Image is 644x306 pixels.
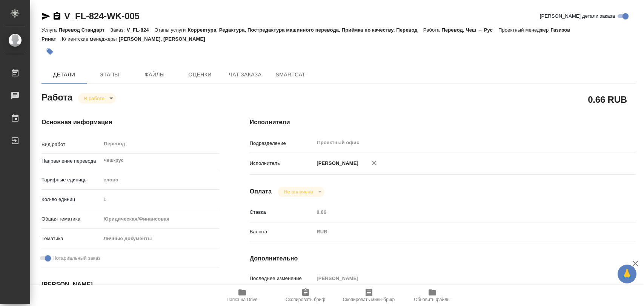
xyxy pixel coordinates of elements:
[211,285,274,306] button: Папка на Drive
[286,297,325,302] span: Скопировать бриф
[41,235,101,242] p: Тематика
[137,70,173,79] span: Файлы
[62,36,119,42] p: Клиентские менеджеры
[64,11,140,21] a: V_FL-824-WK-005
[101,232,219,245] div: Личные документы
[101,174,219,186] div: слово
[41,280,220,289] h4: [PERSON_NAME]
[441,27,498,33] p: Перевод, Чеш → Рус
[250,187,272,196] h4: Оплата
[618,265,636,283] button: 🙏
[78,93,116,104] div: В работе
[182,70,218,79] span: Оценки
[110,27,126,33] p: Заказ:
[41,215,101,223] p: Общая тематика
[540,12,615,20] span: [PERSON_NAME] детали заказа
[52,12,61,21] button: Скопировать ссылку
[41,118,220,127] h4: Основная информация
[227,297,258,302] span: Папка на Drive
[274,285,337,306] button: Скопировать бриф
[227,70,263,79] span: Чат заказа
[101,194,219,205] input: Пустое поле
[343,297,395,302] span: Скопировать мини-бриф
[41,176,101,184] p: Тарифные единицы
[188,27,423,33] p: Корректура, Редактура, Постредактура машинного перевода, Приёмка по качеству, Перевод
[278,187,324,197] div: В работе
[41,196,101,203] p: Кол-во единиц
[41,12,51,21] button: Скопировать ссылку для ЯМессенджера
[314,225,603,238] div: RUB
[41,157,101,165] p: Направление перевода
[314,273,603,284] input: Пустое поле
[250,140,314,147] p: Подразделение
[155,27,188,33] p: Этапы услуги
[101,213,219,225] div: Юридическая/Финансовая
[314,207,603,218] input: Пустое поле
[91,70,128,79] span: Этапы
[82,95,107,102] button: В работе
[41,43,58,60] button: Добавить тэг
[119,36,211,42] p: [PERSON_NAME], [PERSON_NAME]
[621,266,633,282] span: 🙏
[46,70,82,79] span: Детали
[414,297,450,302] span: Обновить файлы
[588,93,627,106] h2: 0.66 RUB
[41,27,58,33] p: Услуга
[250,254,636,263] h4: Дополнительно
[423,27,442,33] p: Работа
[41,90,72,104] h2: Работа
[250,209,314,216] p: Ставка
[366,155,383,171] button: Удалить исполнителя
[498,27,550,33] p: Проектный менеджер
[272,70,309,79] span: SmartCat
[250,118,636,127] h4: Исполнители
[52,254,100,262] span: Нотариальный заказ
[250,160,314,167] p: Исполнитель
[314,160,358,167] p: [PERSON_NAME]
[250,275,314,282] p: Последнее изменение
[250,228,314,236] p: Валюта
[281,189,315,195] button: Не оплачена
[58,27,110,33] p: Перевод Стандарт
[41,141,101,148] p: Вид работ
[337,285,401,306] button: Скопировать мини-бриф
[127,27,155,33] p: V_FL-824
[401,285,464,306] button: Обновить файлы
